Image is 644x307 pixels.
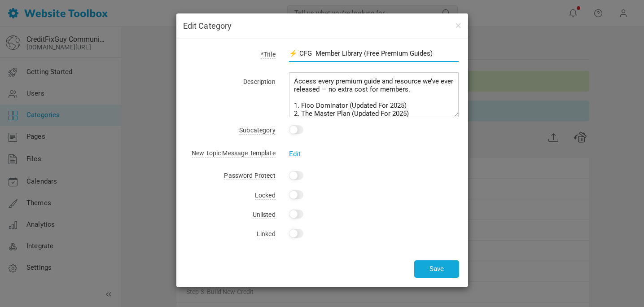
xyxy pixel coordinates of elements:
h4: Edit Category [183,20,461,32]
span: Subcategory [239,127,276,135]
span: Description [243,78,276,86]
span: New Topic Message Template [192,149,276,158]
span: Password Protect [224,172,275,180]
span: Unlisted [253,211,276,219]
span: Locked [255,192,276,200]
span: *Title [261,51,276,59]
button: Save [414,260,459,278]
textarea: Access every premium guide and resource we’ve ever released — no extra cost for members. 1. Fico ... [289,72,459,117]
a: Edit [289,150,301,158]
span: Linked [257,230,276,238]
